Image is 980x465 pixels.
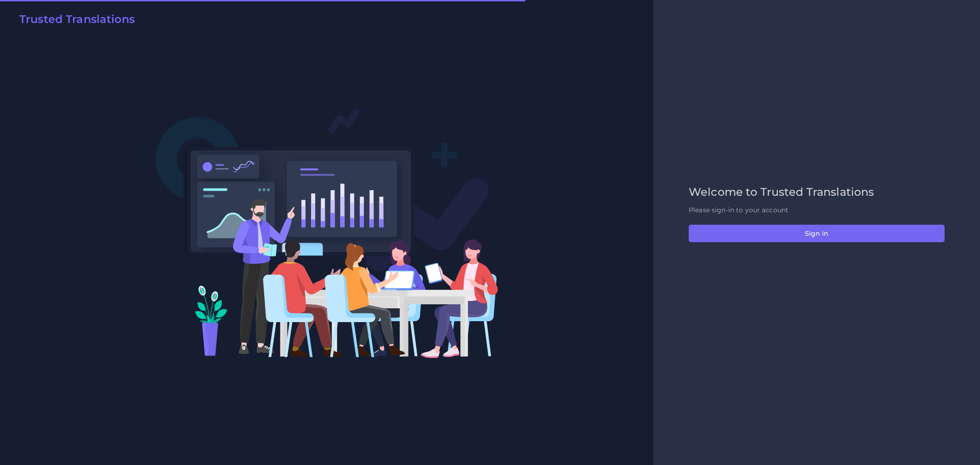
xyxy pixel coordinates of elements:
[689,205,945,215] p: Please sign-in to your account
[155,107,498,358] img: Login V2
[19,13,135,26] h2: Trusted Translations
[689,225,945,242] button: Sign in
[13,13,135,29] a: Trusted Translations
[689,186,945,199] h2: Welcome to Trusted Translations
